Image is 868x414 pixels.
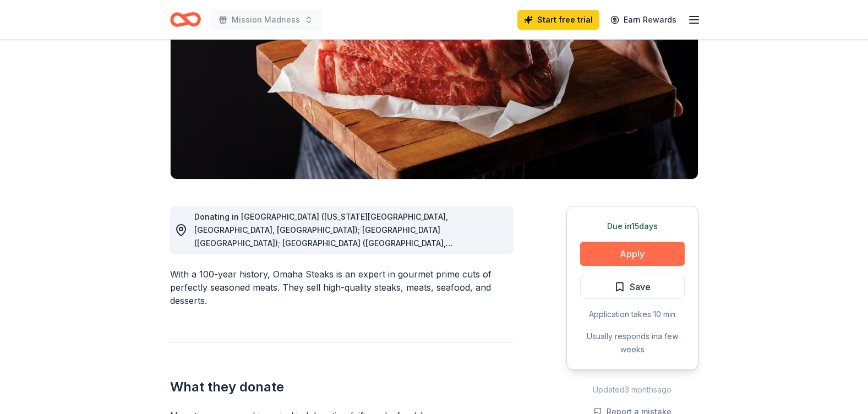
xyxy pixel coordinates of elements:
button: Apply [580,242,685,266]
h2: What they donate [170,378,514,396]
button: Mission Madness [210,9,322,31]
button: Save [580,275,685,299]
div: Usually responds in a few weeks [580,330,685,356]
div: Application takes 10 min [580,308,685,321]
div: Due in 15 days [580,220,685,233]
a: Earn Rewards [604,10,683,30]
a: Home [170,7,201,32]
a: Start free trial [517,10,599,30]
div: Updated 3 months ago [566,383,698,396]
span: Save [630,280,651,294]
span: Mission Madness [232,13,300,26]
div: With a 100-year history, Omaha Steaks is an expert in gourmet prime cuts of perfectly seasoned me... [170,268,514,307]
